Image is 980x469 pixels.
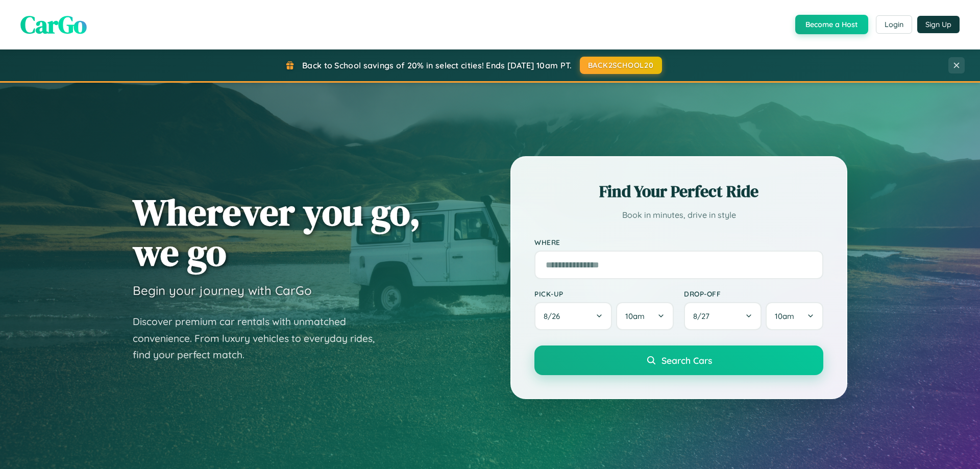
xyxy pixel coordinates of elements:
button: BACK2SCHOOL20 [580,57,662,74]
label: Pick-up [534,289,674,298]
h1: Wherever you go, we go [133,192,421,273]
span: 10am [625,311,645,321]
button: Become a Host [795,15,868,34]
span: CarGo [20,8,87,41]
button: 10am [616,302,674,330]
button: 8/26 [534,302,612,330]
span: Search Cars [661,355,712,366]
span: 8 / 26 [544,311,565,321]
button: 8/27 [684,302,762,330]
span: 10am [775,311,794,321]
button: Login [876,15,912,34]
button: Search Cars [534,345,823,375]
p: Discover premium car rentals with unmatched convenience. From luxury vehicles to everyday rides, ... [133,313,388,363]
label: Where [534,238,823,246]
h3: Begin your journey with CarGo [133,283,312,298]
button: Sign Up [917,16,960,33]
h2: Find Your Perfect Ride [534,180,823,203]
p: Book in minutes, drive in style [534,208,823,223]
span: Back to School savings of 20% in select cities! Ends [DATE] 10am PT. [302,60,572,70]
button: 10am [766,302,823,330]
span: 8 / 27 [693,311,715,321]
label: Drop-off [684,289,823,298]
